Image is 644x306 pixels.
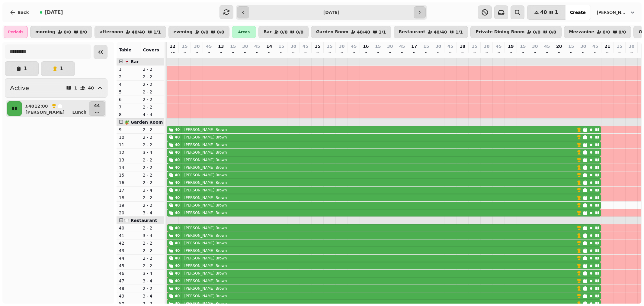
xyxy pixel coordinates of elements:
div: 40 [175,142,180,147]
p: 20 [119,210,138,216]
p: 40 [170,50,175,57]
p: 15 [520,43,526,49]
p: 2 - 2 [143,255,162,261]
p: [PERSON_NAME] Brown [184,195,227,200]
p: 45 [206,43,212,49]
p: 30 [484,43,489,49]
p: 0 [484,50,489,57]
p: 45 [544,43,550,49]
div: 40 [175,248,180,253]
p: 0 [376,50,380,57]
p: 3 - 4 [143,149,162,155]
p: 2 - 2 [143,157,162,163]
p: 0 [448,50,453,57]
p: ... [94,109,100,115]
p: 49 [119,293,138,299]
div: 40 [175,241,180,246]
p: [PERSON_NAME] Brown [184,165,227,170]
p: 0 [219,50,223,57]
p: 30 [339,43,344,49]
p: 47 [119,278,138,284]
p: 30 [290,43,296,49]
button: [PERSON_NAME] Restaurant [593,7,639,18]
p: [PERSON_NAME] Brown [184,158,227,162]
p: Garden Room [316,30,348,34]
p: 0 [460,50,465,57]
button: Active140 [5,78,107,98]
p: 14 [266,43,272,49]
p: 0 [388,50,392,57]
p: 3 - 4 [143,233,162,239]
p: 3 - 4 [143,270,162,276]
p: [PERSON_NAME] Brown [184,173,227,177]
p: 15 [327,43,332,49]
p: 2 - 2 [143,240,162,246]
p: 0 [207,50,211,57]
div: 40 [175,226,180,230]
h2: Active [10,84,29,92]
p: 13 [119,157,138,163]
p: [PERSON_NAME] Brown [184,294,227,298]
p: 0 [617,50,622,57]
p: 30 [580,43,586,49]
p: 0 [521,50,525,57]
p: 0 [569,50,574,57]
p: 18 [119,195,138,201]
p: 1 / 1 [153,30,161,34]
p: 0 [303,50,308,57]
div: 40 [175,180,180,185]
p: [PERSON_NAME] Brown [184,127,227,132]
p: 30 [242,43,248,49]
p: [PERSON_NAME] Brown [184,271,227,276]
p: 15 [119,172,138,178]
p: [PERSON_NAME] Brown [184,180,227,185]
p: 0 / 0 [533,30,540,34]
p: 2 - 2 [143,225,162,231]
p: 15 [568,43,574,49]
div: 40 [175,271,180,276]
p: 1 [60,66,63,71]
p: 3 - 4 [143,293,162,299]
span: 1 [555,10,558,15]
p: 9 [119,127,138,133]
div: 40 [175,188,180,193]
p: 0 [605,50,610,57]
span: 🍽️ Restaurant [124,218,157,223]
p: [PERSON_NAME] Brown [184,286,227,291]
div: 40 [175,294,180,298]
p: [PERSON_NAME] Brown [184,248,227,253]
p: 3 - 4 [143,278,162,284]
p: 2 - 2 [143,127,162,133]
p: 0 [508,50,513,57]
p: 40 [119,225,138,231]
p: 0 [231,50,235,57]
p: 0 / 0 [549,30,556,34]
div: 40 [175,165,180,170]
p: 4 - 4 [143,112,162,118]
button: evening0/00/0 [168,26,229,38]
p: 21 [604,43,610,49]
p: 0 [533,50,537,57]
p: 0 [267,50,272,57]
p: [PERSON_NAME] Brown [184,203,227,208]
button: Private Dining Room0/00/0 [470,26,562,38]
p: 2 - 2 [143,248,162,254]
p: 1 [74,86,77,90]
button: morning0/00/0 [30,26,92,38]
p: 1 / 1 [455,30,463,34]
p: 0 [593,50,598,57]
p: 2 - 2 [143,180,162,186]
span: 🍷 Bar [124,59,139,64]
p: 0 [629,50,634,57]
p: 6 [119,96,138,103]
p: 15 [230,43,236,49]
span: [DATE] [45,10,63,15]
button: Collapse sidebar [94,45,107,59]
p: 40 / 40 [434,30,447,34]
p: 0 / 0 [603,30,610,34]
button: Garden Room40/401/1 [311,26,391,38]
div: 40 [175,286,180,291]
p: 15 [315,43,320,49]
p: 0 [472,50,477,57]
p: 43 [119,248,138,254]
